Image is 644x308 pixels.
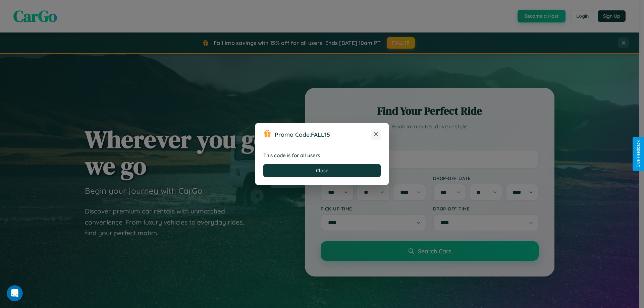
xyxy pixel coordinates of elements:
strong: This code is for all users [263,152,320,159]
h3: Promo Code: [275,131,371,138]
button: Close [263,164,381,177]
iframe: Intercom live chat [7,285,23,301]
div: Give Feedback [636,140,641,168]
b: FALL15 [311,131,330,138]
